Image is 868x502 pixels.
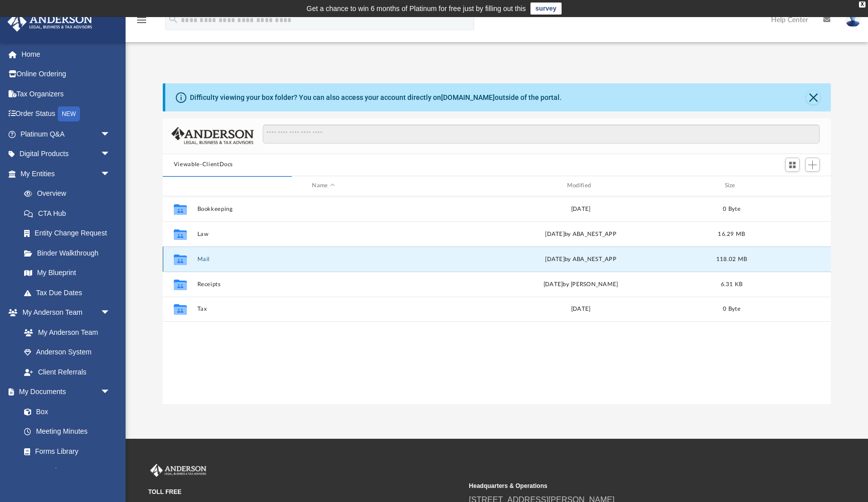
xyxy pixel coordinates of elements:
a: Notarize [14,461,121,481]
a: Meeting Minutes [14,422,121,442]
button: Bookkeeping [197,206,450,212]
a: My Anderson Teamarrow_drop_down [7,303,121,323]
button: Viewable-ClientDocs [174,160,233,169]
div: Get a chance to win 6 months of Platinum for free just by filling out this [306,3,526,15]
button: Switch to Grid View [785,158,800,172]
button: Law [197,231,450,237]
span: 118.02 MB [716,256,747,262]
button: Tax [197,306,450,312]
i: menu [136,14,148,26]
div: [DATE] [454,204,707,213]
div: Difficulty viewing your box folder? You can also access your account directly on outside of the p... [190,92,562,103]
a: Tax Due Dates [14,283,126,303]
span: 6.31 KB [720,281,742,287]
a: Box [14,402,116,422]
a: Anderson System [14,342,121,362]
span: arrow_drop_down [100,164,121,184]
div: grid [163,196,831,405]
div: Name [196,181,450,190]
a: My Anderson Team [14,322,116,342]
a: [DOMAIN_NAME] [441,93,495,101]
a: menu [136,19,148,26]
div: Modified [454,181,707,190]
button: Mail [197,256,450,263]
button: Add [805,158,820,172]
span: arrow_drop_down [100,144,121,165]
div: close [859,2,865,8]
span: 16.29 MB [718,231,745,236]
a: survey [530,3,562,15]
span: arrow_drop_down [100,303,121,323]
span: arrow_drop_down [100,124,121,145]
span: 0 Byte [723,206,740,211]
a: My Documentsarrow_drop_down [7,382,121,402]
small: TOLL FREE [148,487,462,496]
img: Anderson Advisors Platinum Portal [148,464,208,477]
a: Order StatusNEW [7,104,126,124]
a: Online Ordering [7,64,126,84]
div: Size [711,181,751,190]
a: Home [7,44,126,64]
div: [DATE] by [PERSON_NAME] [454,280,707,289]
a: Tax Organizers [7,84,126,104]
a: Overview [14,184,126,204]
div: [DATE] by ABA_NEST_APP [454,229,707,238]
span: arrow_drop_down [100,382,121,403]
a: Platinum Q&Aarrow_drop_down [7,124,126,144]
a: My Blueprint [14,263,121,283]
img: Anderson Advisors Platinum Portal [5,12,95,32]
input: Search files and folders [263,124,820,144]
a: CTA Hub [14,203,126,223]
i: search [168,14,179,25]
img: User Pic [845,13,860,27]
div: by ABA_NEST_APP [454,255,707,264]
a: Forms Library [14,441,116,461]
span: [DATE] [545,256,565,262]
div: id [167,181,192,190]
a: My Entitiesarrow_drop_down [7,164,126,184]
a: Digital Productsarrow_drop_down [7,144,126,164]
a: Entity Change Request [14,223,126,243]
a: Client Referrals [14,362,121,382]
span: 0 Byte [723,306,740,312]
div: [DATE] [454,305,707,314]
small: Headquarters & Operations [469,481,783,490]
div: NEW [58,106,80,121]
a: Binder Walkthrough [14,243,126,263]
button: Receipts [197,281,450,288]
div: id [756,181,826,190]
button: Close [806,90,820,104]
